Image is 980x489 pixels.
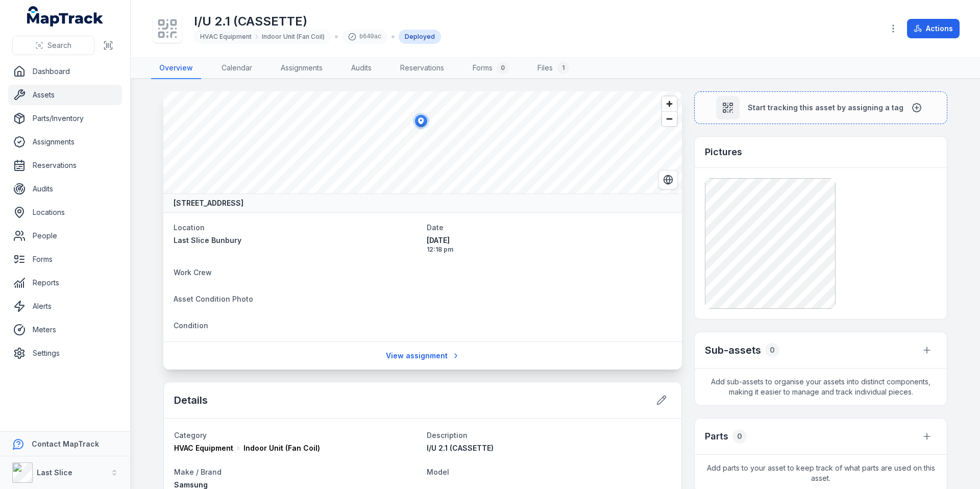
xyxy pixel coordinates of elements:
a: View assignment [379,346,467,365]
div: 1 [557,62,569,74]
a: Reservations [392,58,452,79]
button: Start tracking this asset by assigning a tag [694,91,947,124]
time: 10/10/2025, 12:18:38 pm [427,235,672,254]
a: Locations [8,202,122,223]
h3: Parts [705,429,728,444]
span: Indoor Unit (Fan Coil) [262,33,325,41]
a: Calendar [213,58,260,79]
span: Last Slice Bunbury [174,236,241,244]
span: Add sub-assets to organise your assets into distinct components, making it easier to manage and t... [695,369,947,405]
h3: Pictures [705,145,742,159]
span: Make / Brand [174,468,222,476]
span: [DATE] [427,235,672,246]
span: Start tracking this asset by assigning a tag [748,103,903,113]
h2: Details [174,393,208,407]
a: Audits [343,58,380,79]
span: 12:18 pm [427,246,672,254]
span: HVAC Equipment [174,443,233,453]
a: Audits [8,179,122,199]
canvas: Map [163,91,682,193]
a: Files1 [529,58,577,79]
a: Last Slice Bunbury [174,235,419,246]
span: Work Crew [174,268,212,277]
button: Actions [907,19,960,38]
strong: Contact MapTrack [32,439,99,448]
span: Description [427,431,468,439]
strong: [STREET_ADDRESS] [174,198,243,208]
a: Overview [151,58,201,79]
button: Switch to Satellite View [658,170,678,189]
div: Deployed [399,30,441,44]
div: b640ac [342,30,387,44]
button: Zoom in [662,96,677,111]
div: 0 [732,429,747,444]
h2: Sub-assets [705,343,761,357]
a: Assets [8,85,122,105]
a: Forms0 [464,58,517,79]
span: Indoor Unit (Fan Coil) [243,443,320,453]
span: I/U 2.1 (CASSETTE) [427,444,494,452]
a: Forms [8,249,122,270]
h1: I/U 2.1 (CASSETTE) [194,13,441,30]
a: Alerts [8,296,122,316]
a: Assignments [273,58,331,79]
a: MapTrack [27,6,104,27]
span: Category [174,431,207,439]
button: Zoom out [662,111,677,126]
div: 0 [497,62,509,74]
span: Asset Condition Photo [174,295,253,303]
span: Samsung [174,480,208,489]
a: Meters [8,320,122,340]
a: Dashboard [8,61,122,82]
div: 0 [765,343,779,357]
a: Settings [8,343,122,363]
span: Location [174,223,205,232]
button: Search [12,36,94,55]
a: Parts/Inventory [8,108,122,129]
span: Date [427,223,444,232]
strong: Last Slice [37,468,72,477]
a: People [8,226,122,246]
span: HVAC Equipment [200,33,252,41]
span: Model [427,468,449,476]
a: Reports [8,273,122,293]
span: Search [47,40,71,51]
span: Condition [174,321,208,330]
a: Assignments [8,132,122,152]
a: Reservations [8,155,122,176]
